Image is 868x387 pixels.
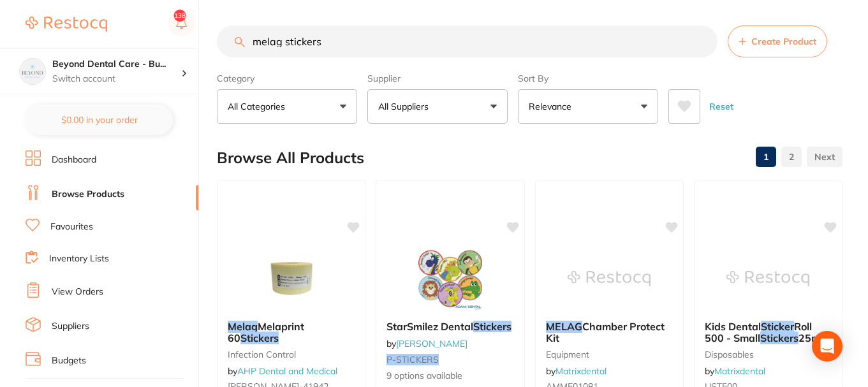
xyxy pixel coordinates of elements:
em: Stickers [760,332,798,344]
span: by [386,338,467,349]
small: equipment [546,349,673,360]
img: StarSmilez Dental Stickers [409,247,492,310]
button: Relevance [518,89,658,124]
img: MELAG Chamber Protect Kit [568,247,651,310]
label: Supplier [367,73,508,84]
a: 1 [756,144,776,170]
label: Category [217,73,357,84]
span: Kids Dental [705,320,761,333]
span: by [705,365,765,377]
span: Roll 500 - Small [705,320,812,344]
em: P-STICKERS [386,354,439,365]
img: Kids Dental Sticker Roll 500 - Small Stickers 25mm [726,247,809,310]
img: Melag Melaprint 60 Stickers [250,247,333,310]
small: disposables [705,349,832,360]
a: View Orders [52,286,103,298]
p: All Suppliers [378,100,434,113]
a: Budgets [52,354,86,367]
em: Melag [228,320,258,333]
span: Melaprint 60 [228,320,304,344]
h2: Browse All Products [217,149,364,167]
em: Sticker [761,320,794,333]
p: Switch account [52,73,181,85]
button: All Categories [217,89,357,124]
a: Restocq Logo [26,10,107,39]
small: infection control [228,349,355,360]
button: All Suppliers [367,89,508,124]
b: MELAG Chamber Protect Kit [546,321,673,344]
a: Dashboard [52,154,96,166]
button: $0.00 in your order [26,105,173,135]
a: Suppliers [52,320,89,333]
span: by [546,365,607,377]
button: Reset [705,89,737,124]
a: Matrixdental [555,365,607,377]
b: StarSmilez Dental Stickers [386,321,513,332]
a: [PERSON_NAME] [396,338,467,349]
input: Search Products [217,26,717,57]
span: 25mm [798,332,829,344]
label: Sort By [518,73,658,84]
span: StarSmilez Dental [386,320,473,333]
a: Matrixdental [714,365,765,377]
button: Create Product [728,26,827,57]
a: AHP Dental and Medical [237,365,337,377]
div: Open Intercom Messenger [812,331,842,361]
b: Kids Dental Sticker Roll 500 - Small Stickers 25mm [705,321,832,344]
p: All Categories [228,100,290,113]
img: Restocq Logo [26,17,107,32]
span: Create Product [751,36,816,47]
span: 9 options available [386,370,513,383]
span: Chamber Protect Kit [546,320,665,344]
b: Melag Melaprint 60 Stickers [228,321,355,344]
p: Relevance [529,100,577,113]
em: Stickers [473,320,511,333]
img: Beyond Dental Care - Burpengary [20,59,45,84]
a: Inventory Lists [49,252,109,265]
em: MELAG [546,320,582,333]
h4: Beyond Dental Care - Burpengary [52,58,181,71]
a: Browse Products [52,188,124,201]
a: Favourites [50,221,93,233]
a: 2 [781,144,802,170]
span: by [228,365,337,377]
em: Stickers [240,332,279,344]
